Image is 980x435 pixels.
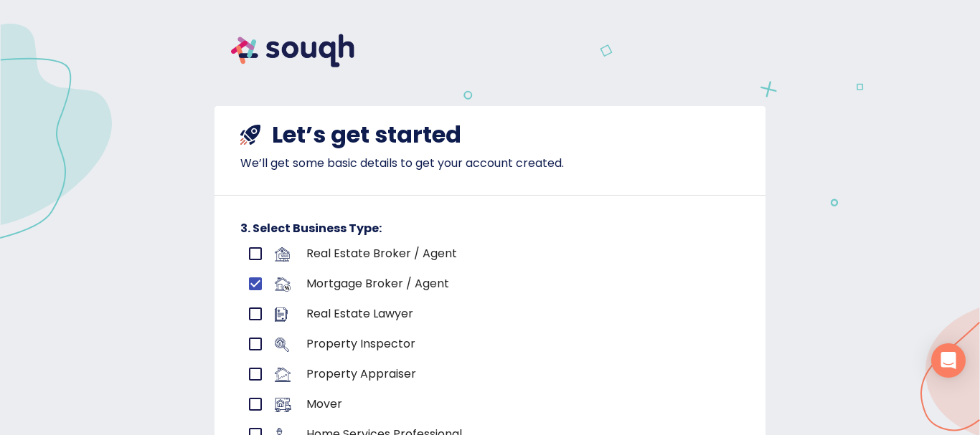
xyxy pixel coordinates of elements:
p: Property Inspector [306,335,676,353]
img: business-logo [275,338,289,352]
h6: 3. Select Business Type: [240,219,740,239]
p: Mover [306,396,676,413]
img: business-logo [275,307,288,322]
img: business-logo [275,368,291,382]
img: business-logo [275,277,291,292]
p: Real Estate Lawyer [306,305,676,322]
p: We’ll get some basic details to get your account created. [240,155,740,172]
img: business-logo [275,398,291,412]
div: Open Intercom Messenger [931,343,966,378]
img: shuttle [240,125,260,145]
h4: Let’s get started [272,120,461,149]
img: souqh logo [215,17,371,84]
p: Property Appraiser [306,365,676,383]
p: Real Estate Broker / Agent [306,245,676,262]
img: business-logo [275,247,290,262]
p: Mortgage Broker / Agent [306,275,676,292]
